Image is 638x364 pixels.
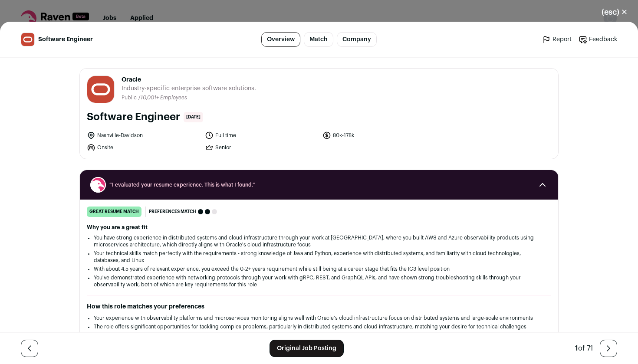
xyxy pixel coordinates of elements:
li: You've demonstrated experience with networking protocols through your work with gRPC, REST, and G... [94,274,544,288]
li: The role offers significant opportunities for tackling complex problems, particularly in distribu... [94,323,544,330]
span: Software Engineer [38,35,93,44]
img: 9c76a23364af62e4939d45365de87dc0abf302c6cae1b266b89975f952efb27b.png [21,33,34,46]
div: of 71 [575,343,593,354]
a: Match [304,32,333,47]
span: 1 [575,345,578,352]
li: Senior [205,143,318,152]
li: Your technical skills match perfectly with the requirements - strong knowledge of Java and Python... [94,250,544,264]
li: / [138,95,187,101]
span: 10,001+ Employees [141,95,187,100]
li: You have strong experience in distributed systems and cloud infrastructure through your work at [... [94,234,544,248]
li: Public [122,95,138,101]
li: With about 4.5 years of relevant experience, you exceed the 0-2+ years requirement while still be... [94,266,544,272]
a: Original Job Posting [270,340,344,357]
span: “I evaluated your resume experience. This is what I found.” [109,181,529,188]
li: Nashville-Davidson [87,131,200,140]
h1: Software Engineer [87,110,180,124]
a: Report [542,35,572,44]
a: Feedback [579,35,617,44]
span: [DATE] [184,112,203,122]
span: Preferences match [149,207,196,216]
span: Oracle [122,75,256,84]
li: Onsite [87,143,200,152]
li: Your experience with observability platforms and microservices monitoring aligns well with Oracle... [94,315,544,321]
li: 80k-178k [322,131,435,140]
h2: Why you are a great fit [87,224,551,231]
div: great resume match [87,207,141,217]
a: Company [337,32,377,47]
button: Close modal [591,3,638,22]
a: Overview [261,32,300,47]
h2: How this role matches your preferences [87,302,551,311]
li: The position emphasizes continuous learning and growth within a team environment, directly matchi... [94,332,544,339]
li: Full time [205,131,318,140]
span: Industry-specific enterprise software solutions. [122,84,256,93]
img: 9c76a23364af62e4939d45365de87dc0abf302c6cae1b266b89975f952efb27b.png [87,76,114,103]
